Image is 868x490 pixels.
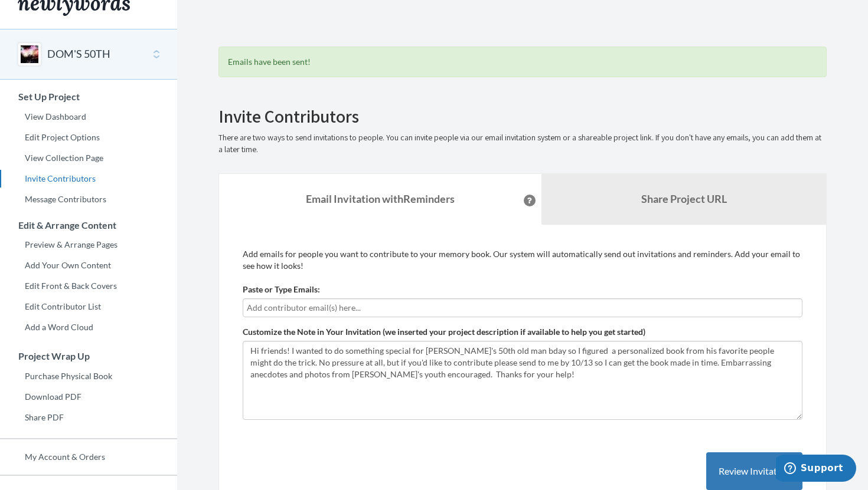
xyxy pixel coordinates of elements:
[1,91,177,102] h3: Set Up Project
[218,47,827,77] div: Emails have been sent!
[247,301,798,314] input: Add contributor email(s) here...
[243,326,645,338] label: Customize the Note in Your Invitation (we inserted your project description if available to help ...
[243,248,802,272] p: Add emails for people you want to contribute to your memory book. Our system will automatically s...
[243,341,802,420] textarea: Hi friends! I wanted to do something special for [PERSON_NAME]'s 50th old man bday so I figured a...
[47,47,110,62] button: DOM'S 50TH
[243,284,320,295] label: Paste or Type Emails:
[218,132,827,156] p: There are two ways to send invitations to people. You can invite people via our email invitation ...
[218,107,827,126] h2: Invite Contributors
[306,192,455,205] strong: Email Invitation with Reminders
[1,220,177,231] h3: Edit & Arrange Content
[776,455,856,484] iframe: Opens a widget where you can chat to one of our agents
[1,351,177,361] h3: Project Wrap Up
[641,192,727,205] b: Share Project URL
